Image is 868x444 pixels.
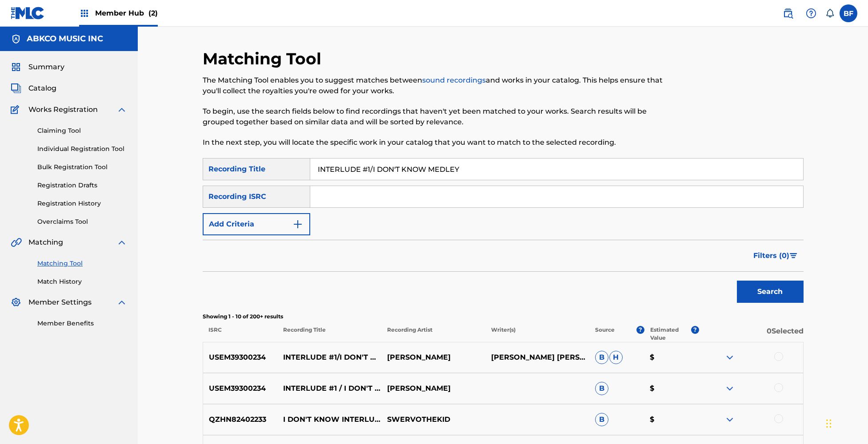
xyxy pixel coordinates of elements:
[644,383,699,394] p: $
[485,326,589,342] p: Writer(s)
[737,281,804,303] button: Search
[802,4,820,22] div: Help
[79,8,90,19] img: Top Rightsholders
[595,351,608,364] span: B
[691,326,699,334] span: ?
[37,217,127,226] a: Overclaims Tool
[37,144,127,154] a: Individual Registration Tool
[609,351,623,364] span: H
[203,352,278,363] p: USEM39300234
[11,104,22,115] img: Works Registration
[116,297,127,308] img: expand
[203,313,804,321] p: Showing 1 - 10 of 200+ results
[11,83,56,94] a: CatalogCatalog
[748,245,804,267] button: Filters (0)
[724,352,735,363] img: expand
[824,401,868,444] iframe: Chat Widget
[11,7,45,20] img: MLC Logo
[595,382,608,395] span: B
[37,163,127,172] a: Bulk Registration Tool
[203,158,804,307] form: Search Form
[203,383,278,394] p: USEM39300234
[595,413,608,426] span: B
[277,352,381,363] p: INTERLUDE #1/I DON'T KNOW MEDLEY
[148,9,158,17] span: (2)
[644,352,699,363] p: $
[595,326,615,342] p: Source
[840,4,857,22] div: User Menu
[37,181,127,190] a: Registration Drafts
[203,414,278,425] p: QZHN82402233
[203,326,277,342] p: ISRC
[277,326,381,342] p: Recording Title
[636,326,644,334] span: ?
[28,237,63,248] span: Matching
[11,297,21,308] img: Member Settings
[650,326,691,342] p: Estimated Value
[11,62,21,72] img: Summary
[826,410,832,437] div: Drag
[116,104,127,115] img: expand
[11,34,21,44] img: Accounts
[28,297,92,308] span: Member Settings
[644,414,699,425] p: $
[699,326,803,342] p: 0 Selected
[724,414,735,425] img: expand
[37,259,127,268] a: Matching Tool
[37,277,127,286] a: Match History
[11,237,22,248] img: Matching
[37,199,127,208] a: Registration History
[422,76,486,84] a: sound recordings
[783,8,793,19] img: search
[843,298,868,369] iframe: Resource Center
[28,83,56,94] span: Catalog
[277,414,381,425] p: I DON'T KNOW INTERLUDE
[806,8,816,19] img: help
[11,83,21,94] img: Catalog
[779,4,797,22] a: Public Search
[27,34,103,44] h5: ABKCO MUSIC INC
[203,106,665,127] p: To begin, use the search fields below to find recordings that haven't yet been matched to your wo...
[203,49,326,69] h2: Matching Tool
[485,352,589,363] p: [PERSON_NAME] [PERSON_NAME]
[381,352,485,363] p: [PERSON_NAME]
[37,319,127,328] a: Member Benefits
[203,137,665,148] p: In the next step, you will locate the specific work in your catalog that you want to match to the...
[381,414,485,425] p: SWERVOTHEKID
[95,8,158,18] span: Member Hub
[790,253,797,258] img: filter
[381,383,485,394] p: [PERSON_NAME]
[825,9,834,18] div: Notifications
[37,126,127,135] a: Claiming Tool
[116,237,127,248] img: expand
[203,75,665,96] p: The Matching Tool enables you to suggest matches between and works in your catalog. This helps en...
[753,250,789,261] span: Filters ( 0 )
[292,219,303,230] img: 9d2ae6d4665cec9f34b9.svg
[724,383,735,394] img: expand
[203,213,310,235] button: Add Criteria
[277,383,381,394] p: INTERLUDE #1 / I DON'T KNOW (MEDLEY)
[28,104,98,115] span: Works Registration
[381,326,485,342] p: Recording Artist
[11,62,64,72] a: SummarySummary
[28,62,64,72] span: Summary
